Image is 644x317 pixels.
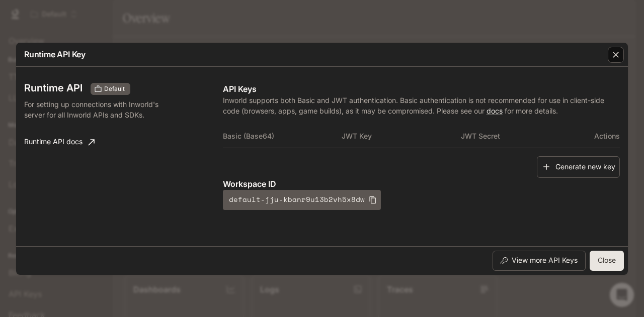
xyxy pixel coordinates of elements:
[342,124,461,148] th: JWT Key
[223,124,342,148] th: Basic (Base64)
[493,251,586,271] button: View more API Keys
[590,251,624,271] button: Close
[24,83,83,93] h3: Runtime API
[537,156,620,178] button: Generate new key
[487,107,503,115] a: docs
[20,132,99,152] a: Runtime API docs
[24,99,167,120] p: For setting up connections with Inworld's server for all Inworld APIs and SDKs.
[223,95,620,116] p: Inworld supports both Basic and JWT authentication. Basic authentication is not recommended for u...
[91,83,130,95] div: These keys will apply to your current workspace only
[223,178,620,190] p: Workspace ID
[100,84,129,93] span: Default
[223,83,620,95] p: API Keys
[223,190,381,210] button: default-jju-kbanr9u13b2vh5x8dw
[580,124,620,148] th: Actions
[461,124,580,148] th: JWT Secret
[24,48,86,60] p: Runtime API Key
